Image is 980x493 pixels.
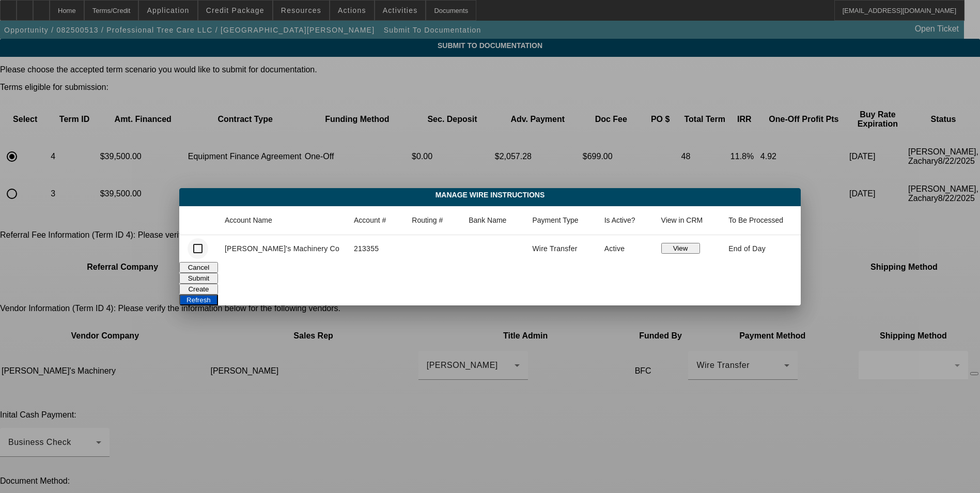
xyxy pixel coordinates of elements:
[728,214,783,226] div: To Be Processed
[216,235,346,262] td: [PERSON_NAME]'s Machinery Co
[469,214,516,226] div: Bank Name
[604,214,645,226] div: Is Active?
[354,214,386,226] div: Account #
[469,214,506,226] div: Bank Name
[661,214,703,226] div: View in CRM
[412,214,452,226] div: Routing #
[225,214,272,226] div: Account Name
[354,214,395,226] div: Account #
[728,214,792,226] div: To Be Processed
[596,235,653,262] td: Active
[179,295,218,305] button: Refresh
[179,284,218,295] button: Create
[524,235,596,262] td: Wire Transfer
[225,214,337,226] div: Account Name
[179,262,218,273] button: Cancel
[532,214,587,226] div: Payment Type
[346,235,403,262] td: 213355
[661,243,700,254] button: View
[412,214,443,226] div: Routing #
[604,214,635,226] div: Is Active?
[532,214,578,226] div: Payment Type
[179,273,218,284] button: Submit
[187,191,793,199] span: Manage Wire Instructions
[661,214,712,226] div: View in CRM
[720,235,801,262] td: End of Day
